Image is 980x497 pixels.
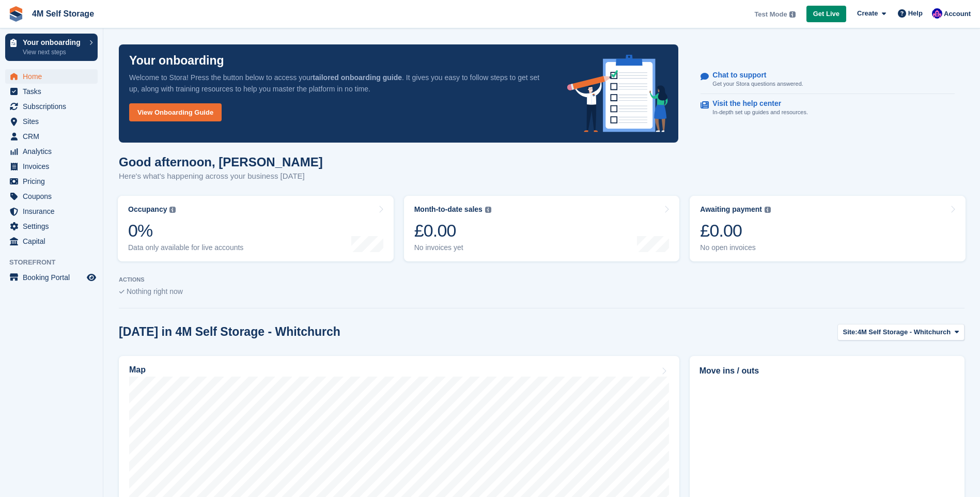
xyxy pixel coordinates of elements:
[700,220,771,241] div: £0.00
[837,324,965,341] button: Site: 4M Self Storage - Whitchurch
[932,8,942,19] img: Pete Clutton
[23,114,85,129] span: Sites
[908,8,923,19] span: Help
[5,270,98,285] a: menu
[5,69,98,84] a: menu
[23,99,85,114] span: Subscriptions
[701,66,955,94] a: Chat to support Get your Stora questions answered.
[700,205,762,214] div: Awaiting payment
[118,196,394,261] a: Occupancy 0% Data only available for live accounts
[699,365,955,377] h2: Move ins / outs
[127,287,183,296] span: Nothing right now
[5,174,98,189] a: menu
[712,71,795,80] p: Chat to support
[9,257,103,268] span: Storefront
[944,9,971,19] span: Account
[5,129,98,144] a: menu
[119,155,323,169] h1: Good afternoon, [PERSON_NAME]
[119,325,340,339] h2: [DATE] in 4M Self Storage - Whitchurch
[23,129,85,144] span: CRM
[23,144,85,159] span: Analytics
[5,144,98,159] a: menu
[23,219,85,234] span: Settings
[23,159,85,174] span: Invoices
[5,159,98,174] a: menu
[23,234,85,248] span: Capital
[765,207,771,213] img: icon-info-grey-7440780725fd019a000dd9b08b2336e03edf1995a4989e88bcd33f0948082b44.svg
[404,196,680,261] a: Month-to-date sales £0.00 No invoices yet
[5,99,98,114] a: menu
[129,55,224,67] p: Your onboarding
[789,11,796,18] img: icon-info-grey-7440780725fd019a000dd9b08b2336e03edf1995a4989e88bcd33f0948082b44.svg
[485,207,491,213] img: icon-info-grey-7440780725fd019a000dd9b08b2336e03edf1995a4989e88bcd33f0948082b44.svg
[712,99,800,108] p: Visit the help center
[23,270,85,285] span: Booking Portal
[712,108,808,117] p: In-depth set up guides and resources.
[23,39,84,46] p: Your onboarding
[119,276,965,283] p: ACTIONS
[857,8,878,19] span: Create
[23,48,84,57] p: View next steps
[712,80,803,88] p: Get your Stora questions answered.
[129,103,222,121] a: View Onboarding Guide
[23,204,85,219] span: Insurance
[414,220,491,241] div: £0.00
[119,290,125,294] img: blank_slate_check_icon-ba018cac091ee9be17c0a81a6c232d5eb81de652e7a59be601be346b1b6ddf79.svg
[128,205,167,214] div: Occupancy
[313,73,402,82] strong: tailored onboarding guide
[754,9,787,20] span: Test Mode
[128,220,243,241] div: 0%
[858,327,951,337] span: 4M Self Storage - Whitchurch
[23,174,85,189] span: Pricing
[414,205,483,214] div: Month-to-date sales
[5,204,98,219] a: menu
[23,84,85,99] span: Tasks
[5,84,98,99] a: menu
[28,5,98,22] a: 4M Self Storage
[813,9,839,19] span: Get Live
[690,196,966,261] a: Awaiting payment £0.00 No open invoices
[5,189,98,204] a: menu
[5,219,98,234] a: menu
[700,243,771,252] div: No open invoices
[119,170,323,182] p: Here's what's happening across your business [DATE]
[5,234,98,248] a: menu
[567,55,668,132] img: onboarding-info-6c161a55d2c0e0a8cae90662b2fe09162a5109e8cc188191df67fb4f79e88e88.svg
[806,6,846,23] a: Get Live
[129,365,146,375] h2: Map
[23,69,85,84] span: Home
[169,207,176,213] img: icon-info-grey-7440780725fd019a000dd9b08b2336e03edf1995a4989e88bcd33f0948082b44.svg
[843,327,858,337] span: Site:
[414,243,491,252] div: No invoices yet
[701,94,955,122] a: Visit the help center In-depth set up guides and resources.
[85,271,98,284] a: Preview store
[129,72,551,95] p: Welcome to Stora! Press the button below to access your . It gives you easy to follow steps to ge...
[128,243,243,252] div: Data only available for live accounts
[5,114,98,129] a: menu
[5,34,98,61] a: Your onboarding View next steps
[23,189,85,204] span: Coupons
[8,6,24,22] img: stora-icon-8386f47178a22dfd0bd8f6a31ec36ba5ce8667c1dd55bd0f319d3a0aa187defe.svg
